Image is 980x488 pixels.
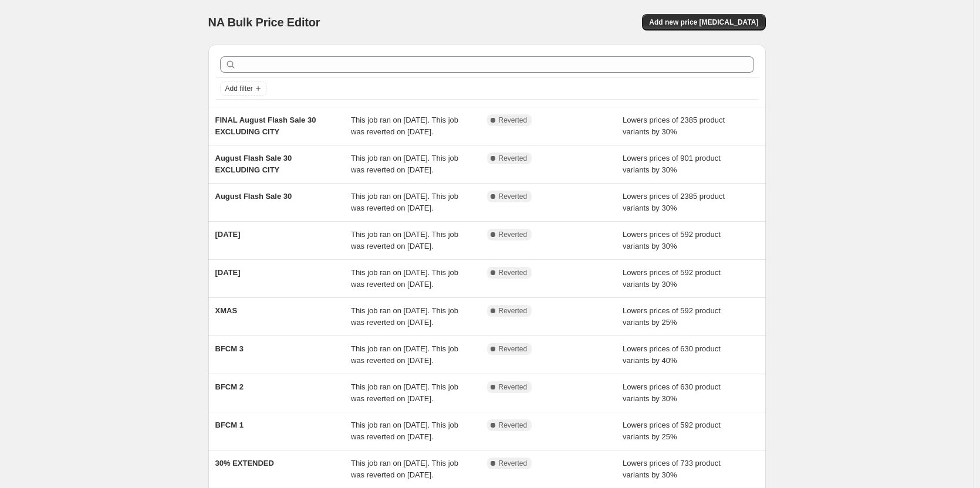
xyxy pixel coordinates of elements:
span: NA Bulk Price Editor [208,16,320,29]
span: August Flash Sale 30 EXCLUDING CITY [215,154,292,174]
span: This job ran on [DATE]. This job was reverted on [DATE]. [351,382,458,403]
span: This job ran on [DATE]. This job was reverted on [DATE]. [351,459,458,479]
span: BFCM 3 [215,344,244,353]
span: Lowers prices of 592 product variants by 30% [623,230,721,250]
button: Add new price [MEDICAL_DATA] [642,14,765,30]
span: Add new price [MEDICAL_DATA] [649,18,758,27]
span: This job ran on [DATE]. This job was reverted on [DATE]. [351,116,458,136]
span: Reverted [499,154,528,163]
span: XMAS [215,306,238,315]
span: Lowers prices of 901 product variants by 30% [623,154,721,174]
span: [DATE] [215,230,241,239]
span: Reverted [499,230,528,239]
span: This job ran on [DATE]. This job was reverted on [DATE]. [351,421,458,441]
span: Reverted [499,459,528,468]
span: BFCM 1 [215,421,244,429]
span: Add filter [225,84,253,93]
span: Lowers prices of 592 product variants by 30% [623,268,721,289]
span: Lowers prices of 592 product variants by 25% [623,306,721,327]
span: This job ran on [DATE]. This job was reverted on [DATE]. [351,268,458,289]
span: This job ran on [DATE]. This job was reverted on [DATE]. [351,192,458,212]
span: This job ran on [DATE]. This job was reverted on [DATE]. [351,154,458,174]
span: Reverted [499,421,528,430]
span: Reverted [499,192,528,201]
span: Lowers prices of 630 product variants by 40% [623,344,721,365]
span: Lowers prices of 2385 product variants by 30% [623,192,725,212]
span: This job ran on [DATE]. This job was reverted on [DATE]. [351,306,458,327]
span: [DATE] [215,268,241,277]
span: Lowers prices of 733 product variants by 30% [623,459,721,479]
span: 30% EXTENDED [215,459,274,467]
span: This job ran on [DATE]. This job was reverted on [DATE]. [351,344,458,365]
span: Reverted [499,306,528,316]
span: BFCM 2 [215,382,244,391]
span: Reverted [499,382,528,392]
span: August Flash Sale 30 [215,192,292,201]
span: Reverted [499,344,528,354]
span: Lowers prices of 630 product variants by 30% [623,382,721,403]
span: Lowers prices of 2385 product variants by 30% [623,116,725,136]
span: Reverted [499,116,528,125]
span: Lowers prices of 592 product variants by 25% [623,421,721,441]
span: This job ran on [DATE]. This job was reverted on [DATE]. [351,230,458,250]
span: Reverted [499,268,528,277]
button: Add filter [220,82,267,96]
span: FINAL August Flash Sale 30 EXCLUDING CITY [215,116,316,136]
